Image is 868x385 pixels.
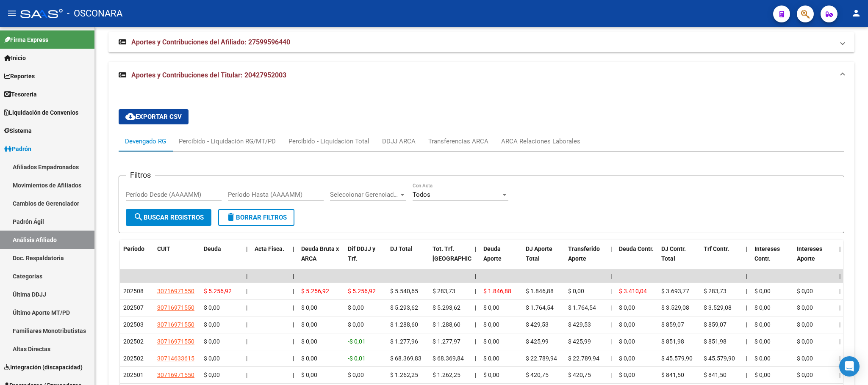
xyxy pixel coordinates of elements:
datatable-header-cell: Acta Fisca. [251,240,289,277]
span: | [746,355,747,362]
span: | [246,371,247,378]
span: $ 0,00 [619,355,635,362]
datatable-header-cell: Período [120,240,154,277]
span: $ 283,73 [433,288,455,294]
span: Deuda Aporte [483,245,502,262]
span: $ 5.293,62 [390,304,418,311]
span: 202507 [123,304,144,311]
span: $ 0,00 [754,321,771,328]
span: $ 0,00 [619,338,635,345]
div: DDJJ ARCA [382,137,416,146]
span: $ 0,00 [301,355,317,362]
span: $ 1.846,88 [483,288,511,294]
span: Inicio [4,53,26,63]
span: | [746,371,747,378]
span: $ 420,75 [526,371,549,378]
span: $ 0,00 [204,371,220,378]
span: | [610,321,612,328]
span: $ 0,00 [797,338,813,345]
datatable-header-cell: Intereses Aporte [793,240,836,277]
span: $ 1.764,54 [568,304,596,311]
span: | [246,272,248,279]
span: | [610,304,612,311]
span: $ 0,00 [483,321,499,328]
datatable-header-cell: Tot. Trf. Bruto [429,240,471,277]
span: $ 5.540,65 [390,288,418,294]
datatable-header-cell: Deuda Contr. [616,240,658,277]
span: | [839,371,840,378]
span: | [746,288,747,294]
span: Aportes y Contribuciones del Afiliado: 27599596440 [131,38,290,46]
span: | [475,304,476,311]
mat-icon: cloud_download [125,111,136,121]
span: 202502 [123,355,144,362]
span: | [293,355,294,362]
span: Trf Contr. [704,245,729,252]
span: Reportes [4,71,35,81]
button: Buscar Registros [126,209,211,226]
span: $ 0,00 [301,321,317,328]
span: | [746,245,748,252]
span: Firma Express [4,35,48,44]
mat-expansion-panel-header: Aportes y Contribuciones del Titular: 20427952003 [108,62,854,89]
span: 202508 [123,288,144,294]
span: Transferido Aporte [568,245,600,262]
span: $ 0,00 [348,321,364,328]
span: $ 0,00 [204,338,220,345]
span: $ 0,00 [619,321,635,328]
span: $ 0,00 [301,371,317,378]
span: $ 0,00 [301,304,317,311]
span: $ 0,00 [483,304,499,311]
span: 202502 [123,338,144,345]
span: 30716971550 [157,288,194,294]
span: 30716971550 [157,321,194,328]
span: Buscar Registros [133,214,204,221]
span: $ 859,07 [704,321,727,328]
span: | [746,304,747,311]
span: $ 0,00 [619,304,635,311]
span: $ 0,00 [204,355,220,362]
span: -$ 0,01 [348,355,366,362]
span: Tesorería [4,90,37,99]
span: 30716971550 [157,304,194,311]
span: $ 3.693,77 [661,288,689,294]
span: $ 425,99 [568,338,591,345]
span: $ 5.256,92 [204,288,232,294]
span: $ 1.277,96 [390,338,418,345]
span: | [246,245,248,252]
span: $ 0,00 [797,355,813,362]
datatable-header-cell: Dif DDJJ y Trf. [344,240,387,277]
span: Seleccionar Gerenciador [330,191,399,198]
span: $ 5.256,92 [348,288,376,294]
span: Liquidación de Convenios [4,108,78,117]
span: | [246,288,247,294]
span: $ 68.369,83 [390,355,422,362]
span: DJ Aporte Total [526,245,552,262]
span: $ 420,75 [568,371,591,378]
span: $ 22.789,94 [526,355,557,362]
span: $ 3.529,08 [704,304,732,311]
mat-icon: menu [7,8,17,18]
span: DJ Total [390,245,413,252]
span: | [246,355,247,362]
span: 30716971550 [157,338,194,345]
span: | [293,245,294,252]
span: $ 68.369,84 [433,355,464,362]
span: 30716971550 [157,371,194,378]
span: | [839,321,840,328]
span: DJ Contr. Total [661,245,686,262]
span: $ 45.579,90 [661,355,693,362]
datatable-header-cell: Transferido Aporte [565,240,607,277]
div: Open Intercom Messenger [839,356,860,377]
datatable-header-cell: | [289,240,298,277]
span: $ 1.846,88 [526,288,554,294]
datatable-header-cell: Deuda [200,240,243,277]
span: $ 0,00 [204,304,220,311]
span: $ 841,50 [704,371,727,378]
span: | [610,245,612,252]
span: | [246,304,247,311]
span: Exportar CSV [125,113,182,121]
div: Percibido - Liquidación RG/MT/PD [179,137,276,146]
datatable-header-cell: DJ Contr. Total [658,240,700,277]
span: $ 0,00 [348,304,364,311]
